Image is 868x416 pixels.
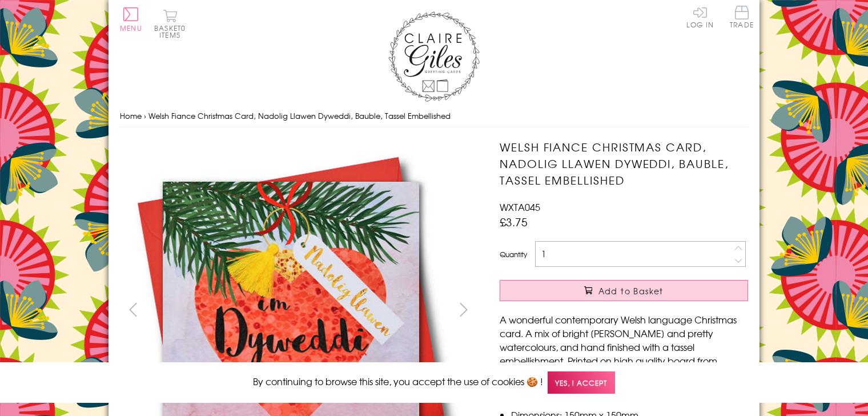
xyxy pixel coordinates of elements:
[500,313,748,395] p: A wonderful contemporary Welsh language Christmas card. A mix of bright [PERSON_NAME] and pretty ...
[159,23,186,40] span: 0 items
[120,7,142,31] button: Menu
[500,139,748,188] h1: Welsh Fiance Christmas Card, Nadolig Llawen Dyweddi, Bauble, Tassel Embellished
[120,105,748,128] nav: breadcrumbs
[451,297,477,322] button: next
[686,6,714,28] a: Log In
[148,110,451,121] span: Welsh Fiance Christmas Card, Nadolig Llawen Dyweddi, Bauble, Tassel Embellished
[500,280,748,301] button: Add to Basket
[730,6,754,30] a: Trade
[548,371,615,394] span: Yes, I accept
[598,285,664,297] span: Add to Basket
[144,110,146,121] span: ›
[154,9,186,38] button: Basket0 items
[730,6,754,28] span: Trade
[120,297,146,322] button: prev
[120,110,142,121] a: Home
[120,23,142,33] span: Menu
[500,249,527,259] label: Quantity
[500,200,540,214] span: WXTA045
[500,214,528,230] span: £3.75
[388,11,480,102] img: Claire Giles Greetings Cards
